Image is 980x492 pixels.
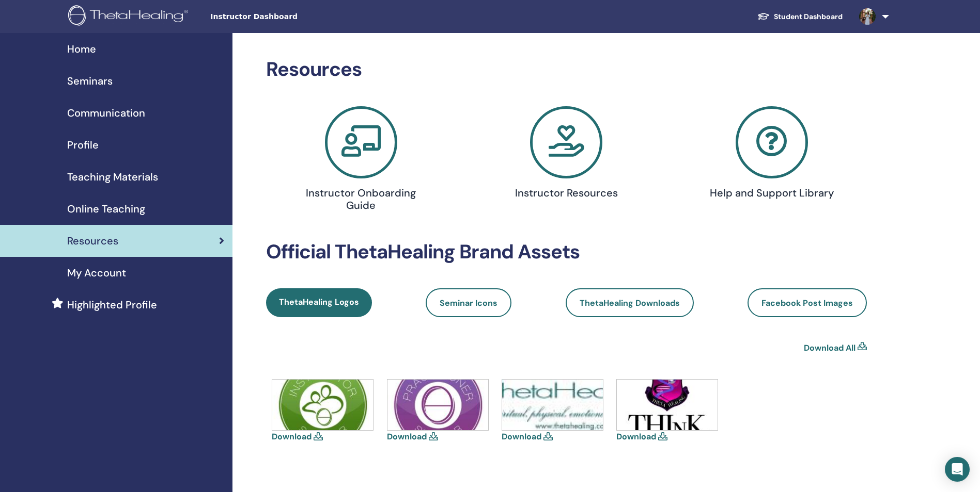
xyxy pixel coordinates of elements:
a: Seminar Icons [426,288,511,317]
img: think-shield.jpg [617,380,718,430]
a: Help and Support Library [675,106,868,203]
a: Download [502,431,541,442]
span: ThetaHealing Downloads [580,298,680,308]
span: Resources [67,233,118,249]
h4: Instructor Onboarding Guide [293,187,429,211]
img: thetahealing-logo-a-copy.jpg [502,380,603,430]
h2: Official ThetaHealing Brand Assets [266,240,867,264]
img: icons-instructor.jpg [272,380,373,430]
h4: Instructor Resources [499,187,634,199]
h2: Resources [266,58,867,81]
span: Seminar Icons [440,298,497,308]
span: Communication [67,105,145,121]
a: ThetaHealing Downloads [566,288,694,317]
span: Instructor Dashboard [210,11,365,22]
div: Open Intercom Messenger [945,457,970,482]
span: Online Teaching [67,201,145,217]
a: Download [272,431,312,442]
span: Facebook Post Images [761,298,853,308]
a: Instructor Onboarding Guide [265,106,458,216]
h4: Help and Support Library [704,187,839,199]
img: default.jpg [859,8,876,25]
span: Home [67,41,96,57]
img: icons-practitioner.jpg [387,380,488,430]
span: ThetaHealing Logos [279,297,359,307]
a: Download [387,431,427,442]
a: Instructor Resources [470,106,663,203]
a: Student Dashboard [749,7,851,26]
img: graduation-cap-white.svg [757,12,770,21]
img: logo.png [68,5,192,28]
span: Teaching Materials [67,169,158,185]
a: Download All [804,342,855,354]
a: Download [616,431,656,442]
a: Facebook Post Images [748,288,867,317]
a: ThetaHealing Logos [266,288,372,317]
span: Seminars [67,73,113,89]
span: My Account [67,265,126,281]
span: Highlighted Profile [67,297,157,313]
span: Profile [67,137,99,153]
